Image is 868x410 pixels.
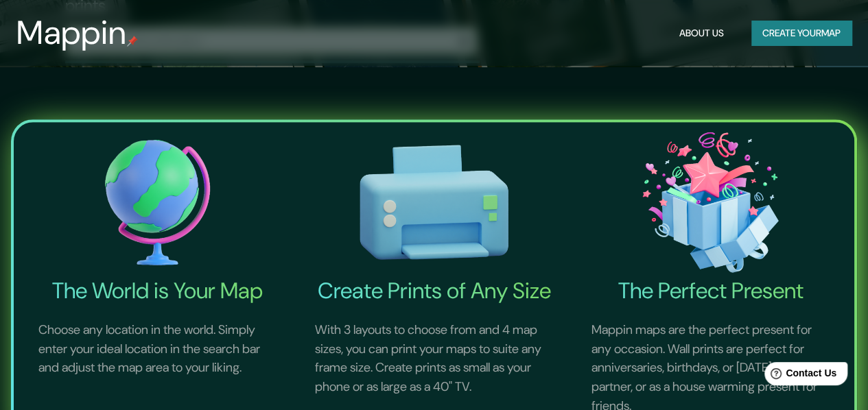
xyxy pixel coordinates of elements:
h4: Create Prints of Any Size [298,277,570,304]
h4: The World is Your Map [22,277,293,304]
p: Choose any location in the world. Simply enter your ideal location in the search bar and adjust t... [22,304,293,394]
img: The Perfect Present-icon [575,128,846,277]
button: About Us [674,21,729,46]
img: The World is Your Map-icon [22,128,293,277]
h3: Mappin [16,14,127,52]
iframe: Help widget launcher [746,357,853,395]
img: mappin-pin [127,36,138,47]
button: Create yourmap [751,21,852,46]
img: Create Prints of Any Size-icon [298,128,570,277]
h4: The Perfect Present [575,277,846,304]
